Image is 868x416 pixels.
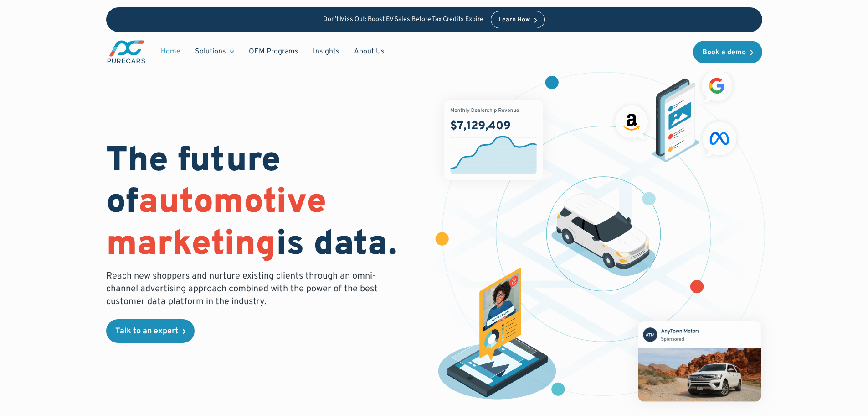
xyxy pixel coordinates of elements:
img: chart showing monthly dealership revenue of $7m [444,100,543,180]
p: Reach new shoppers and nurture existing clients through an omni-channel advertising approach comb... [106,270,383,308]
span: automotive marketing [106,181,326,267]
a: Talk to an expert [106,319,195,343]
div: Talk to an expert [115,327,178,336]
a: Book a demo [693,41,762,63]
a: OEM Programs [241,43,306,60]
div: Solutions [188,43,241,60]
div: Solutions [195,47,226,57]
a: Learn How [491,11,545,28]
img: ads on social media and advertising partners [611,66,741,162]
div: Book a demo [702,49,746,56]
img: illustration of a vehicle [551,193,656,276]
div: Learn How [498,17,530,23]
a: Insights [306,43,347,60]
p: Don’t Miss Out: Boost EV Sales Before Tax Credits Expire [323,16,483,24]
img: purecars logo [106,39,146,64]
a: Home [154,43,188,60]
img: persona of a buyer [429,268,565,404]
a: About Us [347,43,392,60]
a: main [106,39,146,64]
h1: The future of is data. [106,141,423,266]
